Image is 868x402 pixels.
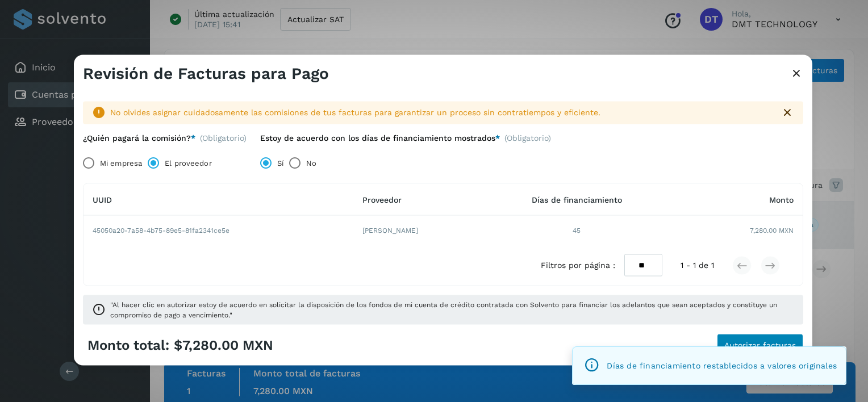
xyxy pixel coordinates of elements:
[532,195,622,204] span: Días de financiamiento
[607,361,837,370] span: Días de financiamiento restablecidos a valores originales
[200,133,247,143] span: (Obligatorio)
[83,133,195,143] label: ¿Quién pagará la comisión?
[541,259,615,271] span: Filtros por página :
[724,341,796,349] span: Autorizar facturas
[277,152,283,174] label: Sí
[93,195,112,204] span: UUID
[504,133,551,147] span: (Obligatorio)
[362,195,402,204] span: Proveedor
[110,107,771,119] div: No olvides asignar cuidadosamente las comisiones de tus facturas para garantizar un proceso sin c...
[353,216,482,245] td: [PERSON_NAME]
[84,216,353,245] td: 45050a20-7a58-4b75-89e5-81fa2341ce5e
[681,259,714,271] span: 1 - 1 de 1
[717,333,803,356] button: Autorizar facturas
[165,152,211,174] label: El proveedor
[750,225,794,236] span: 7,280.00 MXN
[260,133,500,143] label: Estoy de acuerdo con los días de financiamiento mostrados
[306,152,316,174] label: No
[110,299,794,320] span: "Al hacer clic en autorizar estoy de acuerdo en solicitar la disposición de los fondos de mi cuen...
[83,64,329,83] h3: Revisión de Facturas para Pago
[174,337,273,353] span: $7,280.00 MXN
[87,337,169,353] span: Monto total:
[482,216,671,245] td: 45
[100,152,142,174] label: Mi empresa
[769,195,794,204] span: Monto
